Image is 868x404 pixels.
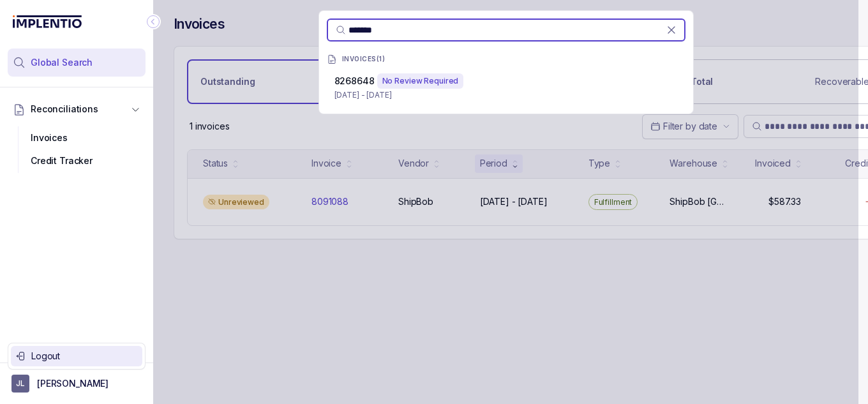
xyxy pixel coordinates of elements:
p: [DATE] - [DATE] [334,89,678,101]
div: Collapse Icon [146,14,161,29]
span: Global Search [31,56,93,69]
span: User initials [11,375,29,393]
p: [PERSON_NAME] [37,377,108,390]
div: Reconciliations [8,124,146,176]
button: Reconciliations [8,95,146,123]
p: Logout [31,350,137,363]
button: User initials[PERSON_NAME] [11,375,142,393]
span: Reconciliations [31,103,98,116]
div: Invoices [18,126,135,149]
div: No Review Required [377,73,464,89]
p: INVOICES ( 1 ) [342,56,385,63]
span: 8268648 [334,75,375,86]
div: Credit Tracker [18,149,135,172]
